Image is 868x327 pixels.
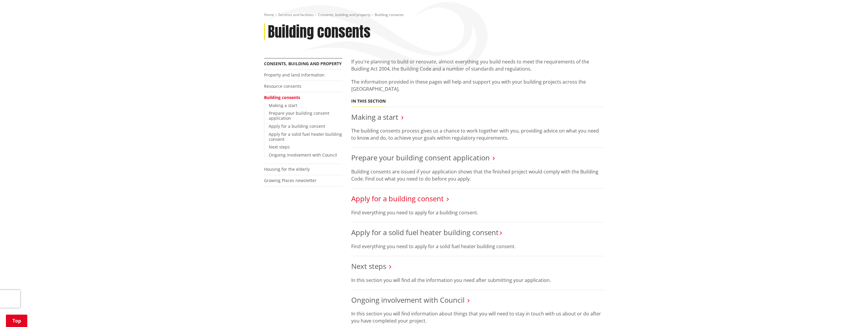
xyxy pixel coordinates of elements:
[318,12,371,17] a: Consents, building and property
[264,12,274,17] a: Home
[351,127,604,141] p: The building consents process gives us a chance to work together with you, providing advice on wh...
[264,178,317,183] a: Growing Places newsletter
[269,131,342,142] a: Apply for a solid fuel heater building consent​
[269,152,337,158] a: Ongoing involvement with Council
[268,23,371,41] h1: Building consents
[264,83,301,89] a: Resource consents
[264,166,310,172] a: Housing for the elderly
[264,72,325,78] a: Property and land information
[269,123,325,129] a: Apply for a building consent
[351,112,398,122] a: Making a start
[841,302,862,323] iframe: Messenger Launcher
[269,110,329,121] a: Prepare your building consent application
[351,227,499,237] a: Apply for a solid fuel heater building consent​
[351,78,604,92] p: The information provided in these pages will help and support you with your building projects acr...
[351,310,604,324] p: In this section you will find information about things that you will need to stay in touch with u...
[264,95,300,100] a: Building consents
[351,209,604,216] p: Find everything you need to apply for a building consent.
[351,277,604,284] p: In this section you will find all the information you need after submitting your application.
[278,12,314,17] a: Services and facilities
[351,153,490,162] a: Prepare your building consent application
[351,168,604,182] p: Building consents are issued if your application shows that the finished project would comply wit...
[351,261,386,271] a: Next steps
[269,103,297,108] a: Making a start
[351,58,604,72] p: If you're planning to build or renovate, almost everything you build needs to meet the requiremen...
[269,144,290,150] a: Next steps
[351,243,604,250] p: Find everything you need to apply for a solid fuel heater building consent.
[351,295,465,305] a: Ongoing involvement with Council
[351,194,444,203] a: Apply for a building consent
[351,99,386,104] h5: In this section
[6,315,27,327] a: Top
[264,12,604,17] nav: breadcrumb
[264,61,342,66] a: Consents, building and property
[375,12,404,17] span: Building consents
